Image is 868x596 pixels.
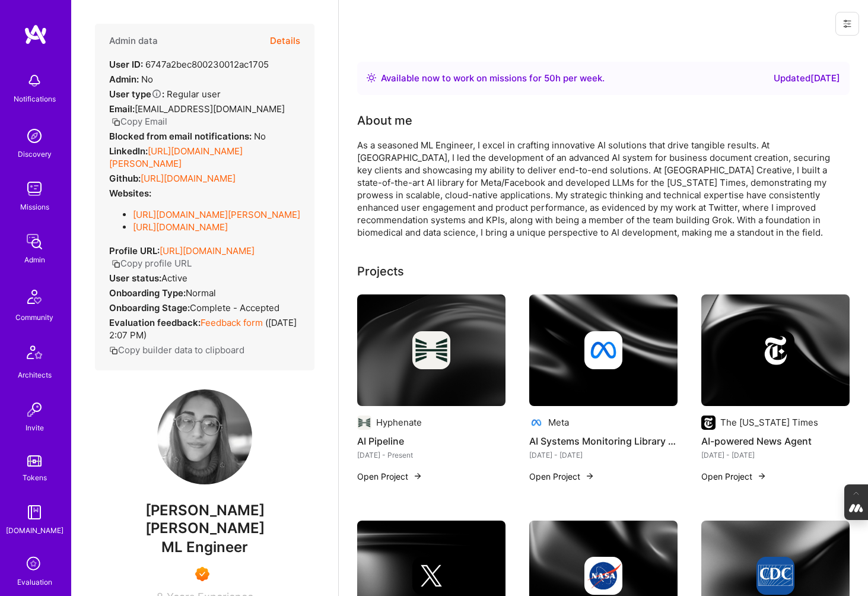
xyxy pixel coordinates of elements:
img: tokens [27,455,42,467]
img: logo [24,24,47,45]
i: icon Copy [109,346,118,355]
div: Notifications [14,93,56,105]
img: arrow-right [413,471,422,481]
a: [URL][DOMAIN_NAME] [133,221,228,233]
strong: Onboarding Stage: [109,302,190,313]
img: guide book [23,500,46,524]
div: ( [DATE] 2:07 PM ) [109,316,300,341]
button: Copy profile URL [112,257,192,270]
img: arrow-right [757,471,767,481]
button: Open Project [357,470,422,483]
strong: Blocked from email notifications: [109,131,254,142]
div: About me [357,112,412,129]
strong: Evaluation feedback: [109,317,201,328]
img: Company logo [756,557,794,595]
strong: User status: [109,272,161,284]
img: Company logo [756,331,794,369]
img: Exceptional A.Teamer [195,567,209,581]
img: bell [23,69,46,93]
button: Details [270,24,300,58]
strong: Github: [109,173,141,184]
div: Available now to work on missions for h per week . [381,71,605,85]
img: Availability [367,73,376,83]
div: 6747a2bec800230012ac1705 [109,58,269,71]
img: Company logo [529,416,543,430]
img: Invite [23,398,46,421]
img: cover [529,294,678,406]
img: cover [357,294,505,406]
strong: Onboarding Type: [109,287,186,299]
img: admin teamwork [23,230,46,253]
a: [URL][DOMAIN_NAME] [141,173,236,184]
div: [DATE] - [DATE] [529,449,678,461]
strong: User type : [109,88,164,100]
div: [DATE] - Present [357,449,505,461]
span: 50 [544,72,555,84]
div: Admin [24,253,45,266]
a: [URL][DOMAIN_NAME] [160,245,255,256]
div: Tokens [23,471,47,484]
button: Copy Email [112,115,167,128]
a: [URL][DOMAIN_NAME][PERSON_NAME] [109,145,243,169]
strong: Websites: [109,188,151,199]
span: Active [161,272,187,284]
div: The [US_STATE] Times [720,416,818,429]
div: No [109,73,153,85]
img: arrow-right [585,471,594,481]
img: Company logo [357,416,371,430]
i: Help [151,88,162,99]
button: Open Project [701,470,767,483]
i: icon SelectionTeam [23,553,46,576]
h4: AI Systems Monitoring Library Development [529,433,678,449]
h4: Admin data [109,36,158,46]
div: Regular user [109,88,221,100]
img: Architects [20,340,49,369]
img: Community [20,283,49,311]
div: Evaluation [17,576,52,588]
i: icon Copy [112,259,120,268]
div: [DATE] - [DATE] [701,449,850,461]
button: Open Project [529,470,594,483]
strong: Email: [109,103,135,115]
img: Company logo [584,557,622,595]
div: Hyphenate [376,416,422,429]
img: Company logo [412,557,450,595]
span: [PERSON_NAME] [PERSON_NAME] [95,502,314,537]
span: Complete - Accepted [190,302,279,313]
a: Feedback form [201,317,263,328]
span: normal [186,287,216,299]
div: Meta [548,416,569,429]
strong: User ID: [109,59,143,70]
img: Company logo [584,331,622,369]
div: Community [15,311,53,324]
button: Copy builder data to clipboard [109,344,244,356]
div: Architects [18,369,52,381]
div: Invite [26,421,44,434]
div: Projects [357,262,404,280]
div: No [109,130,266,142]
img: Company logo [701,416,716,430]
img: User Avatar [157,389,252,484]
strong: LinkedIn: [109,145,148,157]
a: [URL][DOMAIN_NAME][PERSON_NAME] [133,209,300,220]
img: cover [701,294,850,406]
h4: AI-powered News Agent [701,433,850,449]
div: [DOMAIN_NAME] [6,524,63,537]
img: discovery [23,124,46,148]
span: ML Engineer [161,538,248,556]
div: Updated [DATE] [774,71,840,85]
div: Discovery [18,148,52,160]
span: [EMAIL_ADDRESS][DOMAIN_NAME] [135,103,285,115]
strong: Profile URL: [109,245,160,256]
i: icon Copy [112,118,120,126]
strong: Admin: [109,74,139,85]
div: Missions [20,201,49,213]
div: As a seasoned ML Engineer, I excel in crafting innovative AI solutions that drive tangible result... [357,139,832,239]
h4: AI Pipeline [357,433,505,449]
img: Company logo [412,331,450,369]
img: teamwork [23,177,46,201]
